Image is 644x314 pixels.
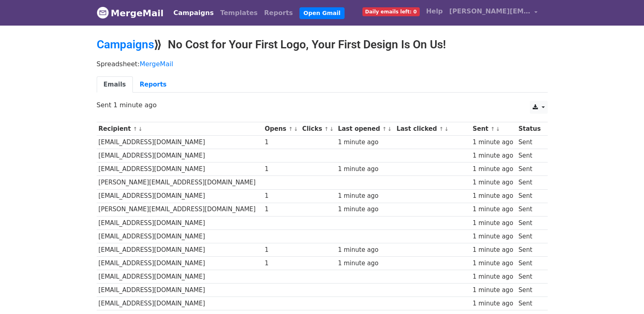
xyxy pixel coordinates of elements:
[265,259,298,268] div: 1
[97,284,263,297] td: [EMAIL_ADDRESS][DOMAIN_NAME]
[516,136,543,149] td: Sent
[261,5,296,21] a: Reports
[338,165,393,174] div: 1 minute ago
[516,230,543,243] td: Sent
[294,126,298,132] a: ↓
[473,151,514,160] div: 1 minute ago
[473,232,514,241] div: 1 minute ago
[473,286,514,295] div: 1 minute ago
[265,191,298,201] div: 1
[439,126,444,132] a: ↑
[516,257,543,270] td: Sent
[97,203,263,216] td: [PERSON_NAME][EMAIL_ADDRESS][DOMAIN_NAME]
[516,189,543,203] td: Sent
[338,191,393,201] div: 1 minute ago
[444,126,449,132] a: ↓
[473,219,514,228] div: 1 minute ago
[516,203,543,216] td: Sent
[490,126,495,132] a: ↑
[338,205,393,214] div: 1 minute ago
[265,245,298,255] div: 1
[516,162,543,176] td: Sent
[336,122,395,136] th: Last opened
[97,216,263,230] td: [EMAIL_ADDRESS][DOMAIN_NAME]
[473,191,514,201] div: 1 minute ago
[395,122,471,136] th: Last clicked
[473,299,514,308] div: 1 minute ago
[382,126,387,132] a: ↑
[516,297,543,310] td: Sent
[265,165,298,174] div: 1
[263,122,300,136] th: Opens
[97,38,154,51] a: Campaigns
[359,3,423,19] a: Daily emails left: 0
[516,243,543,256] td: Sent
[473,259,514,268] div: 1 minute ago
[97,176,263,189] td: [PERSON_NAME][EMAIL_ADDRESS][DOMAIN_NAME]
[97,76,133,93] a: Emails
[516,270,543,284] td: Sent
[97,60,548,68] p: Spreadsheet:
[170,5,217,21] a: Campaigns
[97,4,164,22] a: MergeMail
[133,126,137,132] a: ↑
[473,272,514,282] div: 1 minute ago
[496,126,500,132] a: ↓
[471,122,516,136] th: Sent
[362,7,420,16] span: Daily emails left: 0
[97,101,548,109] p: Sent 1 minute ago
[516,216,543,230] td: Sent
[516,176,543,189] td: Sent
[217,5,261,21] a: Templates
[133,76,173,93] a: Reports
[423,3,446,19] a: Help
[97,162,263,176] td: [EMAIL_ADDRESS][DOMAIN_NAME]
[473,178,514,187] div: 1 minute ago
[338,259,393,268] div: 1 minute ago
[97,136,263,149] td: [EMAIL_ADDRESS][DOMAIN_NAME]
[516,122,543,136] th: Status
[97,38,548,52] h2: ⟫ No Cost for Your First Logo, Your First Design Is On Us!
[473,205,514,214] div: 1 minute ago
[97,6,109,19] img: MergeMail logo
[97,230,263,243] td: [EMAIL_ADDRESS][DOMAIN_NAME]
[97,122,263,136] th: Recipient
[473,138,514,147] div: 1 minute ago
[473,245,514,255] div: 1 minute ago
[330,126,334,132] a: ↓
[97,270,263,284] td: [EMAIL_ADDRESS][DOMAIN_NAME]
[324,126,329,132] a: ↑
[299,7,345,19] a: Open Gmail
[97,243,263,256] td: [EMAIL_ADDRESS][DOMAIN_NAME]
[97,149,263,162] td: [EMAIL_ADDRESS][DOMAIN_NAME]
[138,126,143,132] a: ↓
[288,126,293,132] a: ↑
[97,297,263,310] td: [EMAIL_ADDRESS][DOMAIN_NAME]
[265,138,298,147] div: 1
[140,60,173,68] a: MergeMail
[446,3,541,22] a: [PERSON_NAME][EMAIL_ADDRESS][DOMAIN_NAME]
[449,6,531,16] span: [PERSON_NAME][EMAIL_ADDRESS][DOMAIN_NAME]
[338,245,393,255] div: 1 minute ago
[97,257,263,270] td: [EMAIL_ADDRESS][DOMAIN_NAME]
[387,126,392,132] a: ↓
[300,122,336,136] th: Clicks
[265,205,298,214] div: 1
[473,165,514,174] div: 1 minute ago
[338,138,393,147] div: 1 minute ago
[516,149,543,162] td: Sent
[516,284,543,297] td: Sent
[97,189,263,203] td: [EMAIL_ADDRESS][DOMAIN_NAME]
